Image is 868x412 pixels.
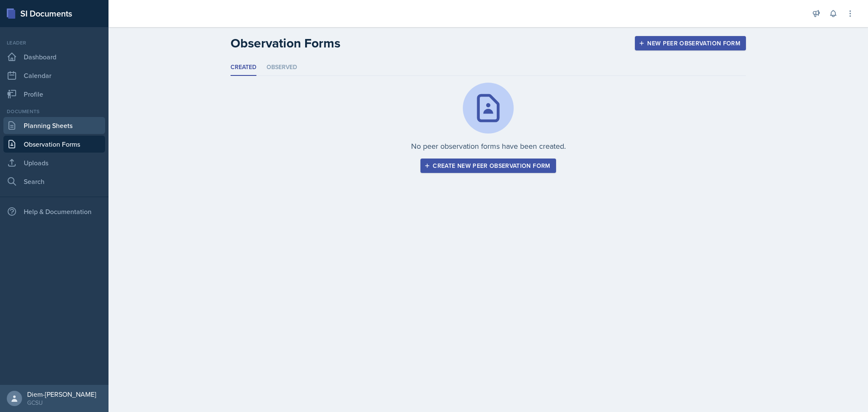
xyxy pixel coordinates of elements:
[411,140,566,152] p: No peer observation forms have been created.
[3,39,105,47] div: Leader
[640,40,740,47] div: New Peer Observation Form
[3,48,105,65] a: Dashboard
[3,136,105,153] a: Observation Forms
[27,390,96,398] div: Diem-[PERSON_NAME]
[3,154,105,171] a: Uploads
[426,162,550,169] div: Create new peer observation form
[27,398,96,407] div: GCSU
[3,86,105,103] a: Profile
[635,36,746,50] button: New Peer Observation Form
[3,117,105,134] a: Planning Sheets
[3,67,105,84] a: Calendar
[231,36,340,51] h2: Observation Forms
[267,59,297,76] li: Observed
[420,159,556,173] button: Create new peer observation form
[3,203,105,220] div: Help & Documentation
[3,173,105,190] a: Search
[3,108,105,115] div: Documents
[231,59,256,76] li: Created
